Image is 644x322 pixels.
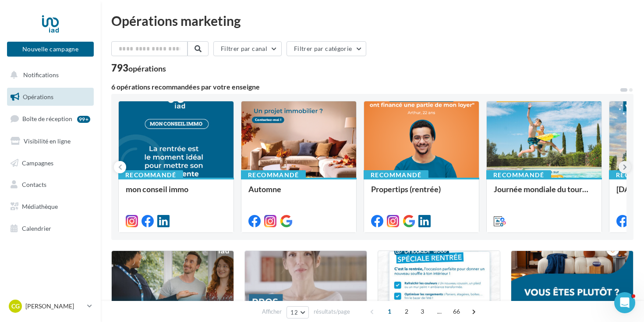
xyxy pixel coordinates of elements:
button: 12 [287,306,309,318]
div: Propertips (rentrée) [371,185,472,202]
span: Contacts [22,181,46,188]
span: Boîte de réception [22,115,72,122]
div: mon conseil immo [126,185,226,202]
span: ... [432,304,446,318]
span: Campagnes [22,159,53,166]
a: Visibilité en ligne [5,132,96,150]
span: CG [11,302,20,311]
a: Opérations [5,88,96,106]
span: Opérations [23,93,53,100]
span: Visibilité en ligne [24,137,71,145]
iframe: Intercom live chat [614,292,635,313]
a: Contacts [5,175,96,194]
span: 66 [449,304,464,318]
a: CG [PERSON_NAME] [7,298,94,315]
a: Médiathèque [5,197,96,216]
span: 1 [382,304,396,318]
div: Recommandé [364,170,428,180]
span: résultats/page [314,308,350,316]
a: Boîte de réception99+ [5,109,96,128]
span: 2 [400,304,414,318]
span: Afficher [262,308,282,316]
div: Recommandé [118,170,183,180]
div: 6 opérations recommandées par votre enseigne [111,83,619,90]
div: Opérations marketing [111,14,633,27]
div: opérations [128,64,166,72]
div: Recommandé [486,170,551,180]
div: 99+ [77,116,90,123]
div: Automne [248,185,349,202]
button: Filtrer par canal [213,41,282,56]
button: Notifications [5,66,92,84]
button: Nouvelle campagne [7,42,94,57]
div: Journée mondiale du tourisme [494,185,594,202]
div: Recommandé [241,170,306,180]
span: Calendrier [22,225,51,232]
span: 3 [415,304,429,318]
a: Campagnes [5,154,96,172]
span: Médiathèque [22,203,58,210]
p: [PERSON_NAME] [25,302,84,311]
button: Filtrer par catégorie [287,41,366,56]
span: 12 [290,309,298,316]
div: 793 [111,63,166,73]
span: Notifications [23,71,59,79]
a: Calendrier [5,219,96,238]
